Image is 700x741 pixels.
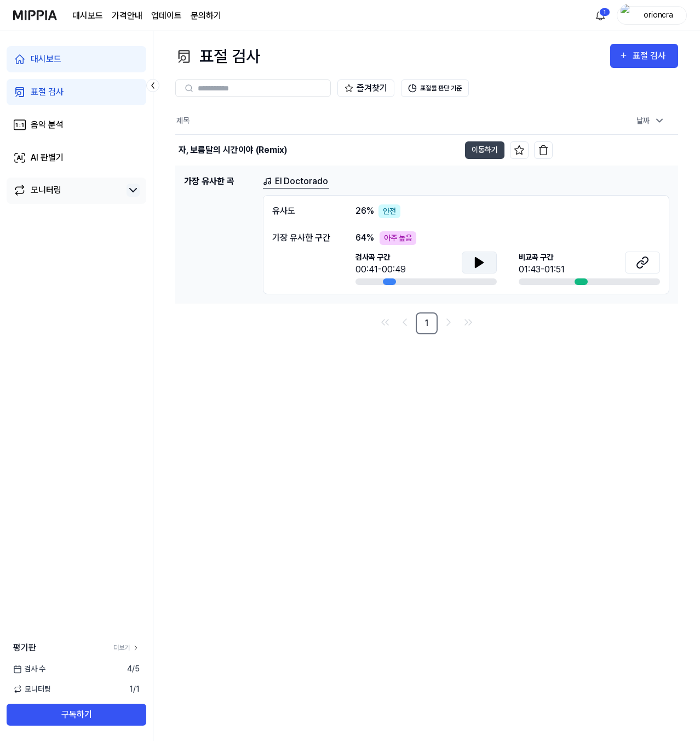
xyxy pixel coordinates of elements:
[272,231,334,244] div: 가장 유사한 구간
[599,8,610,16] div: 1
[175,108,553,134] th: 제목
[621,4,634,26] img: profile
[594,9,607,22] img: 알림
[519,252,565,263] span: 비교곡 구간
[416,312,438,334] a: 1
[7,704,146,726] button: 구독하기
[7,145,146,171] a: AI 판별기
[13,641,36,654] span: 평가판
[13,683,51,695] span: 모니터링
[378,204,400,218] div: 안전
[191,9,221,22] a: 문의하기
[151,9,182,22] a: 업데이트
[113,643,140,653] a: 더보기
[7,112,146,138] a: 음악 분석
[112,9,142,22] a: 가격안내
[355,252,406,263] span: 검사곡 구간
[401,79,469,97] button: 표절률 판단 기준
[355,204,374,218] span: 26 %
[263,175,329,189] a: El Doctorado
[396,314,414,331] a: Go to previous page
[617,6,687,25] button: profileorioncra
[31,53,61,66] div: 대시보드
[610,44,678,68] button: 표절 검사
[272,204,334,218] div: 유사도
[175,312,678,334] nav: pagination
[7,79,146,105] a: 표절 검사
[72,9,103,22] a: 대시보드
[380,231,416,245] div: 아주 높음
[13,663,45,675] span: 검사 수
[179,144,287,157] div: 자, 보름달의 시간이야 (Remix)
[337,79,394,97] button: 즐겨찾기
[7,46,146,72] a: 대시보드
[553,134,679,166] td: [DATE] 오후 9:42
[538,145,549,156] img: delete
[355,231,374,244] span: 64 %
[440,314,457,331] a: Go to next page
[592,7,609,24] button: 알림1
[355,263,406,276] div: 00:41-00:49
[31,118,64,132] div: 음악 분석
[376,314,394,331] a: Go to first page
[460,314,477,331] a: Go to last page
[127,663,140,675] span: 4 / 5
[184,175,254,294] h1: 가장 유사한 곡
[31,86,64,99] div: 표절 검사
[633,49,669,63] div: 표절 검사
[31,184,61,197] div: 모니터링
[519,263,565,276] div: 01:43-01:51
[31,151,64,164] div: AI 판별기
[129,683,140,695] span: 1 / 1
[632,112,669,130] div: 날짜
[175,44,260,69] div: 표절 검사
[13,184,122,197] a: 모니터링
[637,9,680,21] div: orioncra
[465,141,504,159] button: 이동하기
